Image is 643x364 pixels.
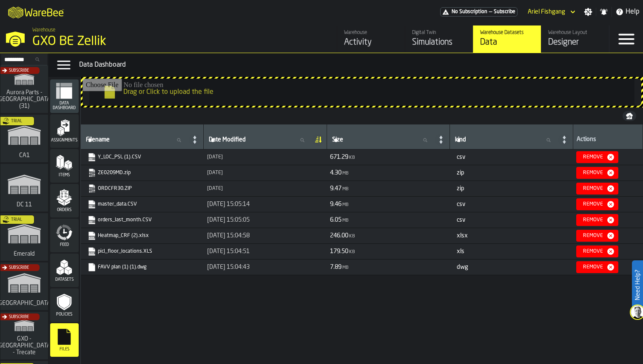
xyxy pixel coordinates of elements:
div: Designer [548,37,602,48]
div: Updated: 15/09/2025, 10:50:19 Created: 15/09/2025, 10:50:19 [207,170,324,176]
li: menu Datasets [50,254,79,288]
span: Trial [11,119,22,124]
span: Subscribe [9,315,29,319]
span: label [86,136,110,143]
label: button-toggle-Notifications [596,8,612,16]
span: [DATE] 15:05:05 [207,217,250,223]
a: link-to-/wh/i/7274009e-5361-4e21-8e36-7045ee840609/simulations [0,312,48,361]
span: MB [342,218,349,223]
span: Data Dashboard [50,101,79,110]
span: [DATE] 15:04:51 [207,248,250,255]
span: Feed [50,243,79,247]
a: link-to-/wh/i/5fa160b1-7992-442a-9057-4226e3d2ae6d/designer [541,25,609,53]
a: link-to-/wh/i/76e2a128-1b54-4d66-80d4-05ae4c277723/simulations [0,115,48,164]
span: zip [457,170,464,176]
span: Subscribe [9,68,29,73]
span: MB [342,203,349,207]
span: Y_LOC_PSL (1).CSV [86,151,199,163]
span: [DATE] 15:04:58 [207,232,250,239]
span: MB [342,187,349,192]
button: button-Remove [576,151,618,163]
a: link-to-https://s3.eu-west-1.amazonaws.com/5fa160b1-7992-442a-9057-4226e3d2ae6d.wh.prod.warebee.c... [88,231,195,240]
span: [DATE] 15:04:43 [207,264,250,271]
a: link-to-/wh/i/576ff85d-1d82-4029-ae14-f0fa99bd4ee3/simulations [0,213,48,262]
span: 7.89 [330,264,341,270]
span: orders_last_month.CSV [86,214,199,226]
div: DropdownMenuValue-Ariel Fishgang [524,7,577,17]
span: master_data.CSV [86,198,199,210]
label: button-toggle-Help [612,7,643,17]
a: link-to-https://s3.eu-west-1.amazonaws.com/5fa160b1-7992-442a-9057-4226e3d2ae6d.wh.prod.warebee.c... [88,247,195,256]
span: KB [349,155,355,160]
span: Policies [50,312,79,317]
div: Remove [580,233,606,239]
span: ZE0209MD.zip [86,167,199,179]
span: 6.05 [330,217,341,223]
label: Need Help? [633,261,642,309]
a: link-to-/wh/i/aa2e4adb-2cd5-4688-aa4a-ec82bcf75d46/simulations [0,65,48,115]
a: link-to-/wh/i/5fa160b1-7992-442a-9057-4226e3d2ae6d/pricing/ [440,7,518,17]
li: menu Orders [50,184,79,218]
div: Remove [580,186,606,192]
span: picl_floor_locations.XLS [86,245,199,257]
div: Data Dashboard [79,60,640,70]
a: link-to-https://s3.eu-west-1.amazonaws.com/5fa160b1-7992-442a-9057-4226e3d2ae6d.wh.prod.warebee.c... [88,200,195,209]
div: Updated: 15/09/2025, 10:50:40 Created: 15/09/2025, 10:50:40 [207,154,324,160]
li: menu Items [50,149,79,183]
button: button-Remove [576,261,618,273]
span: FAVV plan (1) (1).dwg [86,261,199,273]
a: link-to-https://s3.eu-west-1.amazonaws.com/5fa160b1-7992-442a-9057-4226e3d2ae6d.wh.prod.warebee.c... [88,153,195,161]
div: Remove [580,217,606,223]
div: Actions [577,136,639,144]
span: label [455,136,466,143]
input: Drag or Click to upload the file [83,79,641,106]
span: [DATE] 15:05:14 [207,201,250,208]
a: link-to-/wh/i/5fa160b1-7992-442a-9057-4226e3d2ae6d/feed/ [337,25,405,53]
span: Assignments [50,138,79,143]
div: GXO BE Zellik [32,34,262,49]
span: MB [342,265,349,270]
span: DC 11 [15,201,34,208]
span: ORDCFR30.ZIP [86,183,199,195]
span: csv [457,201,465,207]
div: Menu Subscription [440,7,518,17]
span: KB [349,234,355,239]
div: Digital Twin [412,30,466,36]
span: xlsx [457,233,468,239]
a: link-to-/wh/i/b5402f52-ce28-4f27-b3d4-5c6d76174849/simulations [0,262,48,312]
span: 4.30 [330,170,341,176]
div: Warehouse Layout [548,30,602,36]
span: zip [457,186,464,192]
button: button-Remove [576,245,618,257]
span: xls [457,248,464,254]
li: menu Policies [50,288,79,322]
a: link-to-https://s3.eu-west-1.amazonaws.com/5fa160b1-7992-442a-9057-4226e3d2ae6d.wh.prod.warebee.c... [88,184,195,193]
button: button-Remove [576,167,618,179]
span: KB [349,250,355,254]
a: link-to-/wh/i/5fa160b1-7992-442a-9057-4226e3d2ae6d/simulations [405,25,473,53]
span: Orders [50,208,79,212]
button: button-Remove [576,183,618,195]
input: label [84,135,188,146]
div: Remove [580,264,606,270]
input: label [330,135,435,146]
button: button-Remove [576,230,618,242]
span: 9.46 [330,201,341,207]
li: menu Data Dashboard [50,79,79,113]
span: Trial [11,217,22,222]
span: Help [626,7,640,17]
span: Subscribe [494,9,515,15]
li: menu Assignments [50,114,79,148]
a: link-to-/wh/i/5fa160b1-7992-442a-9057-4226e3d2ae6d/data [473,25,541,53]
li: menu Files [50,323,79,357]
span: dwg [457,264,468,270]
button: button- [623,111,636,121]
button: button-Remove [576,198,618,210]
label: button-toggle-Menu [609,25,643,53]
input: label [453,135,558,146]
div: Warehouse Datasets [480,30,534,36]
span: Datasets [50,277,79,282]
span: — [489,9,492,15]
button: button-Remove [576,214,618,226]
span: 246.00 [330,233,348,239]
